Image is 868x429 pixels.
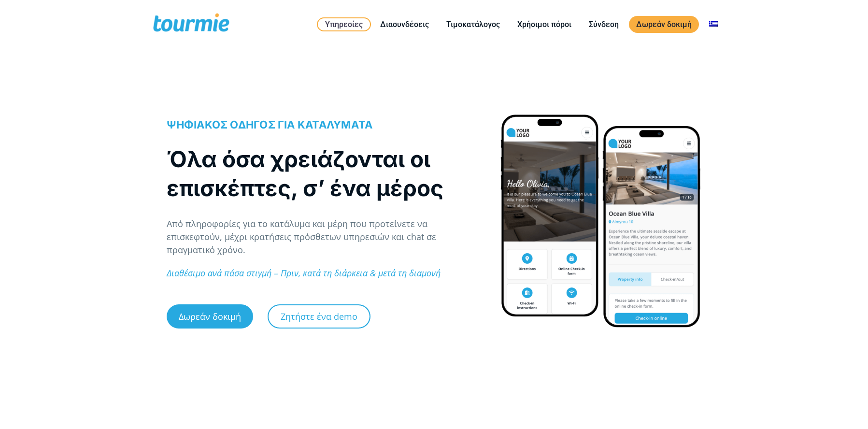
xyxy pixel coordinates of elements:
a: Δωρεάν δοκιμή [167,304,253,329]
em: Διαθέσιμο ανά πάσα στιγμή – Πριν, κατά τη διάρκεια & μετά τη διαμονή [167,267,441,279]
a: Τιμοκατάλογος [439,18,507,30]
a: Σύνδεση [582,18,626,30]
h1: Όλα όσα χρειάζονται οι επισκέπτες, σ’ ένα μέρος [167,144,480,202]
p: Από πληροφορίες για το κατάλυμα και μέρη που προτείνετε να επισκεφτούν, μέχρι κρατήσεις πρόσθετων... [167,217,480,257]
a: Δωρεάν δοκιμή [629,16,699,33]
span: ΨΗΦΙΑΚΟΣ ΟΔΗΓΟΣ ΓΙΑ ΚΑΤΑΛΥΜΑΤΑ [167,118,373,131]
a: Διασυνδέσεις [373,18,436,30]
a: Χρήσιμοι πόροι [510,18,579,30]
a: Ζητήστε ένα demo [268,304,370,329]
a: Υπηρεσίες [317,17,371,31]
